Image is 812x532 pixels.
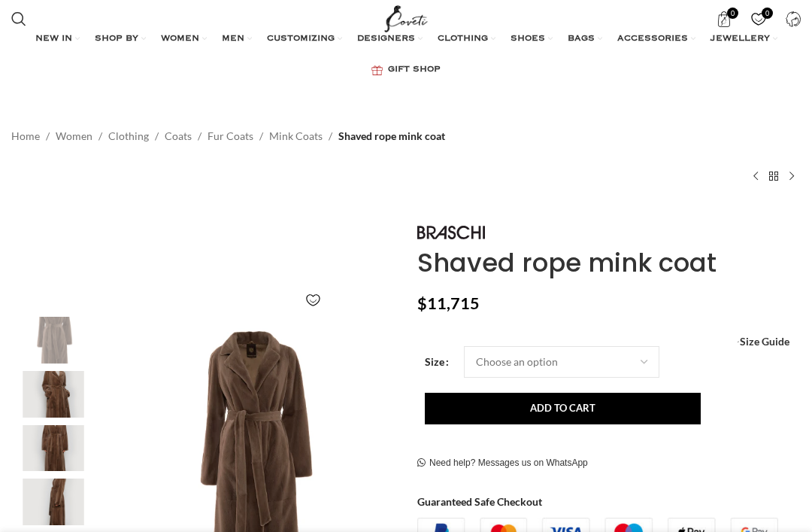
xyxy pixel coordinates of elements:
a: CLOTHING [438,24,495,54]
img: GiftBag [371,65,383,75]
a: Fur Coats [208,128,253,144]
bdi: 11,715 [417,293,480,313]
span: GIFT SHOP [388,64,441,76]
a: SHOP BY [95,24,146,54]
img: Shaved rope mink coat - Image 4 [8,479,99,525]
a: Coats [165,128,192,144]
a: Clothing [108,128,149,144]
a: Search [4,4,34,34]
h1: Shaved rope mink coat [417,248,801,278]
div: My Wishlist [743,4,774,34]
span: BAGS [568,33,595,45]
span: WOMEN [161,33,199,45]
a: 0 [743,4,774,34]
img: Brown Mink fur Coats [8,371,99,418]
a: Previous product [747,167,765,185]
a: WOMEN [161,24,207,54]
span: CLOTHING [438,33,488,45]
a: NEW IN [35,24,80,54]
span: Shaved rope mink coat [338,128,445,144]
span: 0 [762,8,773,19]
button: Add to cart [425,393,701,424]
a: Site logo [381,11,432,24]
span: $ [417,293,427,313]
a: SHOES [511,24,553,54]
a: 0 [708,4,739,34]
span: ACCESSORIES [617,33,688,45]
span: DESIGNERS [357,33,415,45]
img: Coveti [8,317,99,363]
label: Size [425,354,449,370]
img: mink fur [8,425,99,472]
a: MEN [222,24,252,54]
a: Next product [783,167,801,185]
a: CUSTOMIZING [267,24,342,54]
span: JEWELLERY [710,33,770,45]
a: Mink Coats [269,128,323,144]
a: BAGS [568,24,602,54]
a: Need help? Messages us on WhatsApp [417,458,588,470]
a: GIFT SHOP [371,55,441,85]
span: SHOP BY [95,33,138,45]
span: 0 [727,8,738,19]
span: CUSTOMIZING [267,33,335,45]
div: Main navigation [4,24,808,85]
nav: Breadcrumb [11,128,445,144]
a: Women [56,128,92,144]
img: BRASCHI [417,226,485,240]
a: JEWELLERY [710,24,777,54]
a: DESIGNERS [357,24,423,54]
a: ACCESSORIES [617,24,695,54]
strong: Guaranteed Safe Checkout [417,495,542,508]
span: NEW IN [35,33,72,45]
span: MEN [222,33,244,45]
span: SHOES [511,33,545,45]
a: Home [11,128,40,144]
